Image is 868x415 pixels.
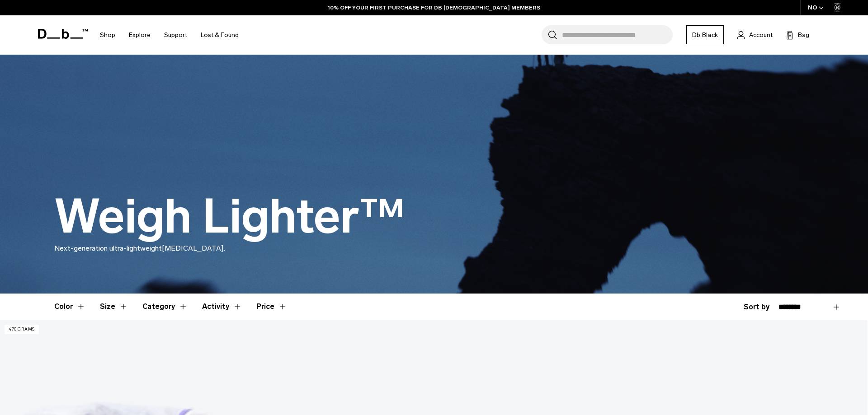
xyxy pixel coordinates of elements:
[202,294,242,320] button: Toggle Filter
[54,244,162,252] span: Next-generation ultra-lightweight
[100,19,115,51] a: Shop
[686,25,724,44] a: Db Black
[201,19,239,51] a: Lost & Found
[162,244,225,252] span: [MEDICAL_DATA].
[786,29,809,40] button: Bag
[54,294,85,320] button: Toggle Filter
[5,325,39,334] p: 470 grams
[164,19,187,51] a: Support
[749,30,773,40] span: Account
[54,191,405,243] h1: Weigh Lighter™
[142,294,188,320] button: Toggle Filter
[93,15,245,55] nav: Main Navigation
[129,19,151,51] a: Explore
[328,4,540,12] a: 10% OFF YOUR FIRST PURCHASE FOR DB [DEMOGRAPHIC_DATA] MEMBERS
[798,30,809,40] span: Bag
[737,29,773,40] a: Account
[100,294,128,320] button: Toggle Filter
[256,294,287,320] button: Toggle Price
